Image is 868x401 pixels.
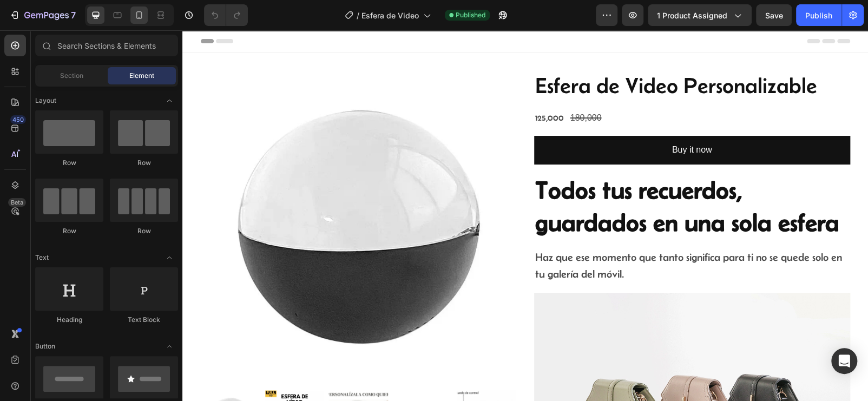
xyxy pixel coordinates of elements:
div: Buy it now [490,112,530,128]
span: Text [35,253,49,262]
span: Button [35,341,55,351]
span: 1 product assigned [657,10,727,21]
div: Row [110,158,178,168]
span: Toggle open [161,92,178,109]
button: Save [756,4,792,26]
p: 7 [71,9,76,22]
button: 1 product assigned [648,4,752,26]
span: / [357,10,359,21]
div: Publish [805,10,832,21]
div: 450 [10,115,26,124]
div: Heading [35,315,103,325]
span: Layout [35,96,56,106]
div: 125,000 [352,79,383,97]
span: Toggle open [161,249,178,266]
input: Search Sections & Elements [35,35,178,56]
div: Open Intercom Messenger [831,348,857,374]
span: Element [129,71,154,81]
button: Buy it now [352,106,668,134]
iframe: Design area [182,30,868,401]
span: Save [765,11,783,20]
span: Published [456,10,485,20]
h2: Esfera de Video Personalizable [352,40,668,70]
button: Publish [796,4,841,26]
span: Section [60,71,83,81]
div: Text Block [110,315,178,325]
button: 7 [4,4,81,26]
span: Haz que ese momento que tanto significa para ti no se quede solo en tu galería del móvil. [353,221,660,249]
div: Beta [8,198,26,207]
div: Row [110,226,178,236]
div: Row [35,158,103,168]
div: Undo/Redo [204,4,248,26]
strong: Todos tus recuerdos, guardados en una sola esfera [353,146,657,206]
div: 180,000 [387,79,420,97]
span: Toggle open [161,338,178,355]
div: Row [35,226,103,236]
span: Esfera de Video [361,10,419,21]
